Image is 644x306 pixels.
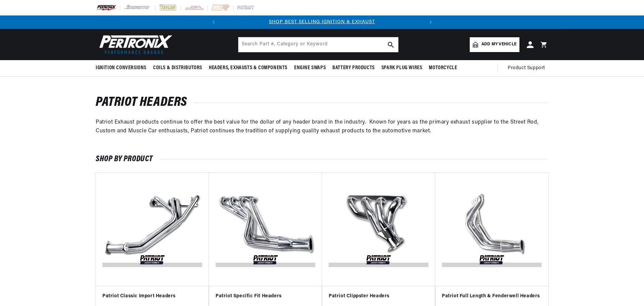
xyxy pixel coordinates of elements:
button: Translation missing: en.sections.announcements.next_announcement [424,15,438,29]
img: Patriot-Classic-Import-Headers-v1588104940254.jpg [102,179,202,279]
span: Spark Plug Wires [381,64,422,72]
img: Patriot-Clippster-Headers-v1588104121313.jpg [329,179,428,279]
div: 1 of 2 [220,18,424,26]
img: Patriot-Specific-Fit-Headers-v1588104112434.jpg [216,179,315,279]
img: Pertronix [96,33,173,56]
summary: Engine Swaps [291,60,329,76]
summary: Coils & Distributors [150,60,205,76]
span: Headers, Exhausts & Components [209,64,287,72]
h3: Patriot Classic Import Headers [102,293,202,300]
span: Ignition Conversions [96,64,146,72]
a: Add my vehicle [470,37,519,52]
h3: Patriot Full Length & Fenderwell Headers [442,293,542,300]
h3: Patriot Clippster Headers [329,293,428,300]
summary: Battery Products [329,60,378,76]
span: Coils & Distributors [153,64,202,72]
summary: Product Support [508,60,548,76]
button: Translation missing: en.sections.announcements.previous_announcement [207,15,220,29]
div: Announcement [220,18,424,26]
summary: Motorcycle [425,60,460,76]
span: Add my vehicle [481,41,516,48]
span: Motorcycle [429,64,457,72]
img: Patriot-Fenderwell-111-v1590437195265.jpg [442,179,542,279]
h1: Patriot Headers [96,97,548,108]
h3: Patriot Specific Fit Headers [216,293,315,300]
span: Battery Products [332,64,375,72]
summary: Spark Plug Wires [378,60,426,76]
slideshow-component: Translation missing: en.sections.announcements.announcement_bar [79,15,565,29]
button: search button [383,37,398,52]
span: Product Support [508,64,545,72]
p: Patriot Exhaust products continue to offer the best value for the dollar of any header brand in t... [96,118,548,135]
summary: Ignition Conversions [96,60,150,76]
input: Search Part #, Category or Keyword [238,37,398,52]
h2: SHOP BY PRODUCT [96,156,548,163]
summary: Headers, Exhausts & Components [205,60,291,76]
a: SHOP BEST SELLING IGNITION & EXHAUST [269,19,375,25]
span: Engine Swaps [294,64,326,72]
